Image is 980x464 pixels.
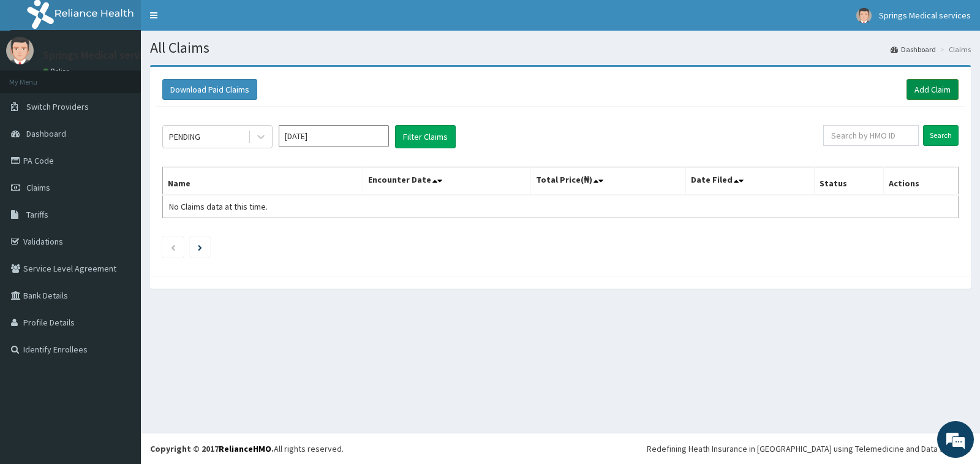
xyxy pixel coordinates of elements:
[530,167,685,196] th: Total Price(₦)
[141,433,980,464] footer: All rights reserved.
[856,8,872,23] img: User Image
[170,242,176,253] a: Previous page
[6,37,34,64] img: User Image
[43,50,159,61] p: Springs Medical services
[169,131,200,143] div: PENDING
[363,167,530,196] th: Encounter Date
[395,125,456,148] button: Filter Claims
[937,44,971,55] li: Claims
[891,44,936,55] a: Dashboard
[647,443,971,455] div: Redefining Heath Insurance in [GEOGRAPHIC_DATA] using Telemedicine and Data Science!
[219,443,271,454] a: RelianceHMO
[43,67,72,75] a: Online
[150,443,274,454] strong: Copyright © 2017 .
[163,167,363,196] th: Name
[814,167,883,196] th: Status
[162,79,257,100] button: Download Paid Claims
[686,167,815,196] th: Date Filed
[150,40,971,56] h1: All Claims
[879,10,971,21] span: Springs Medical services
[823,125,919,146] input: Search by HMO ID
[26,128,66,139] span: Dashboard
[923,125,959,146] input: Search
[169,201,268,212] span: No Claims data at this time.
[279,125,389,147] input: Select Month and Year
[26,209,48,220] span: Tariffs
[26,182,50,193] span: Claims
[198,242,202,253] a: Next page
[883,167,958,196] th: Actions
[26,101,89,112] span: Switch Providers
[907,79,959,100] a: Add Claim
